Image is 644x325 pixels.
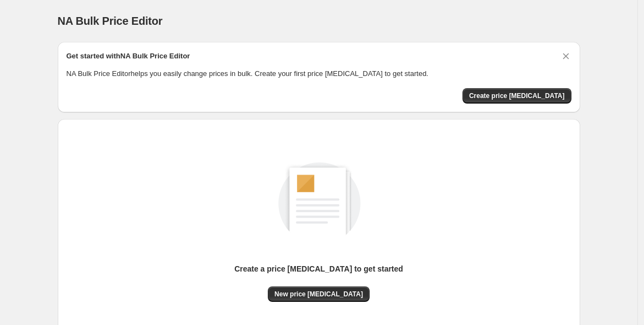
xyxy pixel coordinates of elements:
span: NA Bulk Price Editor [58,15,163,27]
span: Create price [MEDICAL_DATA] [469,91,565,100]
span: New price [MEDICAL_DATA] [274,290,363,299]
button: Dismiss card [560,51,571,62]
button: Create price change job [463,88,571,104]
button: New price [MEDICAL_DATA] [268,286,370,302]
p: Create a price [MEDICAL_DATA] to get started [234,263,403,274]
p: NA Bulk Price Editor helps you easily change prices in bulk. Create your first price [MEDICAL_DAT... [67,68,571,79]
h2: Get started with NA Bulk Price Editor [67,51,190,62]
